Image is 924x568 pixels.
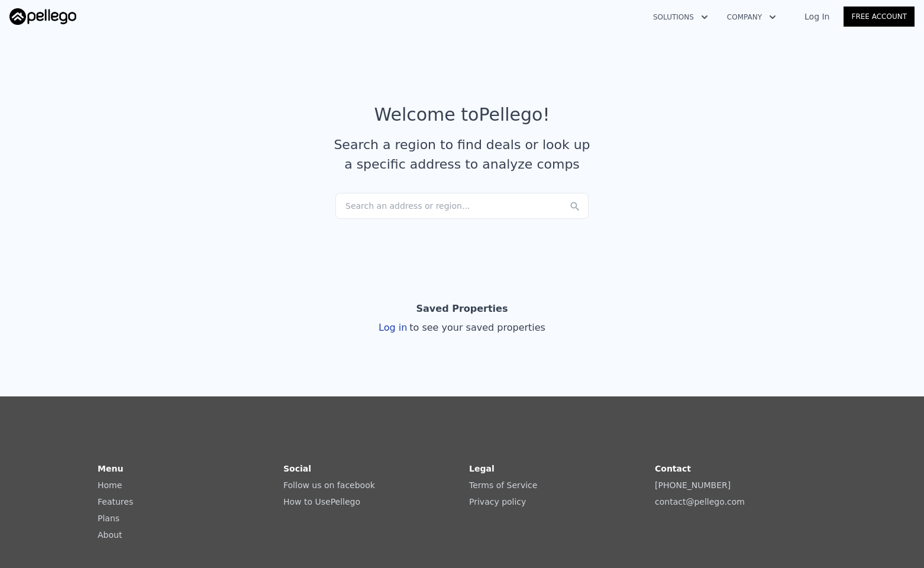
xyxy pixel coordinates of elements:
[416,297,508,321] div: Saved Properties
[98,480,122,490] a: Home
[283,497,360,506] a: How to UsePellego
[9,8,76,25] img: Pellego
[329,135,595,174] div: Search a region to find deals or look up a specific address to analyze comps
[98,497,133,506] a: Features
[374,104,550,125] div: Welcome to Pellego !
[469,464,495,473] strong: Legal
[644,7,718,28] button: Solutions
[98,464,123,473] strong: Menu
[379,321,545,335] div: Log in
[655,480,731,490] a: [PHONE_NUMBER]
[790,11,844,22] a: Log In
[469,480,537,490] a: Terms of Service
[718,7,786,28] button: Company
[655,464,691,473] strong: Contact
[844,7,915,27] a: Free Account
[283,464,311,473] strong: Social
[469,497,526,506] a: Privacy policy
[655,497,745,506] a: contact@pellego.com
[335,193,589,219] div: Search an address or region...
[283,480,375,490] a: Follow us on facebook
[98,530,122,540] a: About
[407,322,545,333] span: to see your saved properties
[98,514,119,523] a: Plans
